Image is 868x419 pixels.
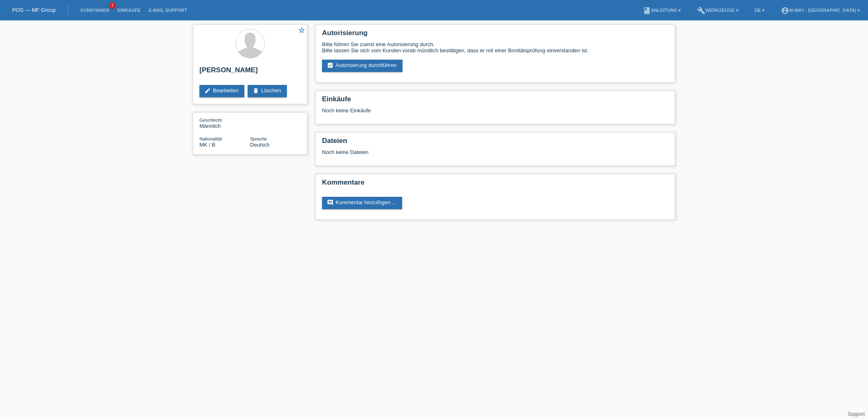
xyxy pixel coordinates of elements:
[298,27,305,34] i: star_border
[199,85,244,97] a: editBearbeiten
[250,136,267,141] span: Sprache
[113,8,144,13] a: Einkäufe
[322,41,669,53] div: Bitte führen Sie zuerst eine Autorisierung durch. Bitte lassen Sie sich vom Kunden vorab mündlich...
[145,8,191,13] a: E-Mail Support
[697,7,705,15] i: build
[322,29,669,41] h2: Autorisierung
[327,62,333,69] i: assignment_turned_in
[322,178,669,191] h2: Kommentare
[639,8,685,13] a: bookAnleitung ▾
[327,199,333,206] i: comment
[109,2,116,9] span: 1
[781,7,789,15] i: account_circle
[322,149,572,155] div: Noch keine Dateien
[250,142,270,148] span: Deutsch
[643,7,651,15] i: book
[76,8,113,13] a: Kund*innen
[248,85,287,97] a: deleteLöschen
[848,411,865,417] a: Support
[322,60,403,72] a: assignment_turned_inAutorisierung durchführen
[322,137,669,149] h2: Dateien
[322,95,669,107] h2: Einkäufe
[253,87,259,94] i: delete
[204,87,211,94] i: edit
[751,8,769,13] a: DE ▾
[322,107,669,120] div: Noch keine Einkäufe
[199,136,222,141] span: Nationalität
[12,7,56,13] a: POS — MF Group
[693,8,743,13] a: buildWerkzeuge ▾
[199,142,215,148] span: Mazedonien / B / 31.01.2024
[199,117,250,129] div: Männlich
[199,66,301,78] h2: [PERSON_NAME]
[199,118,222,123] span: Geschlecht
[322,197,402,209] a: commentKommentar hinzufügen ...
[777,8,864,13] a: account_circlem-way - [GEOGRAPHIC_DATA] ▾
[298,27,305,35] a: star_border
